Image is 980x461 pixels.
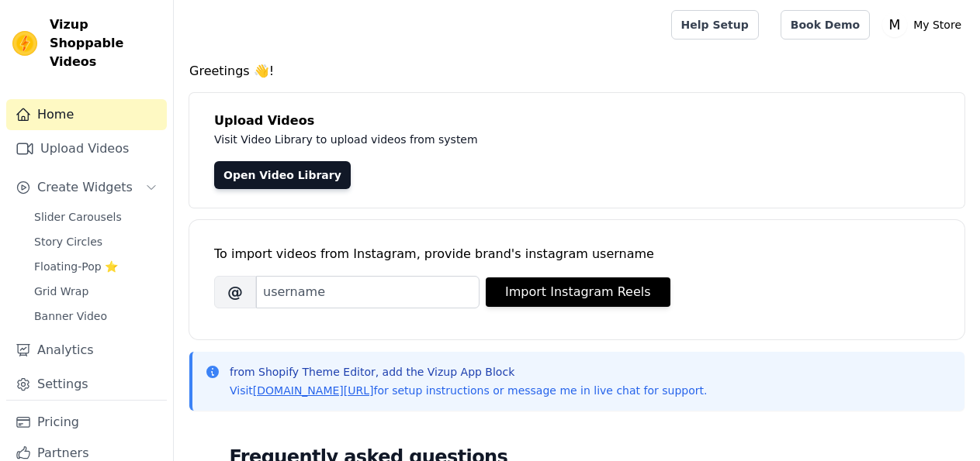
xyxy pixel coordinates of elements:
p: Visit for setup instructions or message me in live chat for support. [230,383,707,398]
a: Book Demo [781,10,870,40]
span: @ [214,276,256,308]
button: M My Store [882,11,968,39]
a: Story Circles [25,231,167,253]
p: My Store [907,11,968,39]
h4: Greetings 👋! [189,62,964,81]
span: Story Circles [34,234,102,249]
input: username [256,276,480,308]
h4: Upload Videos [214,112,940,130]
a: Home [6,99,167,130]
span: Slider Carousels [34,209,122,225]
a: Open Video Library [214,161,351,189]
a: Settings [6,369,167,400]
a: Floating-Pop ⭐ [25,256,167,277]
a: [DOMAIN_NAME][URL] [253,384,374,397]
span: Banner Video [34,308,107,324]
img: Vizup [12,31,37,56]
p: from Shopify Theme Editor, add the Vizup App Block [230,364,707,380]
button: Create Widgets [6,172,167,203]
a: Grid Wrap [25,280,167,302]
div: To import videos from Instagram, provide brand's instagram username [214,245,940,263]
p: Visit Video Library to upload videos from system [214,130,909,149]
button: Import Instagram Reels [486,277,670,307]
a: Analytics [6,335,167,366]
span: Create Widgets [37,178,133,197]
span: Vizup Shoppable Videos [50,15,161,71]
a: Help Setup [671,10,759,40]
span: Grid Wrap [34,284,88,299]
a: Upload Videos [6,133,167,164]
a: Pricing [6,407,167,438]
a: Slider Carousels [25,206,167,228]
text: M [889,17,901,33]
span: Floating-Pop ⭐ [34,259,118,274]
a: Banner Video [25,305,167,327]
